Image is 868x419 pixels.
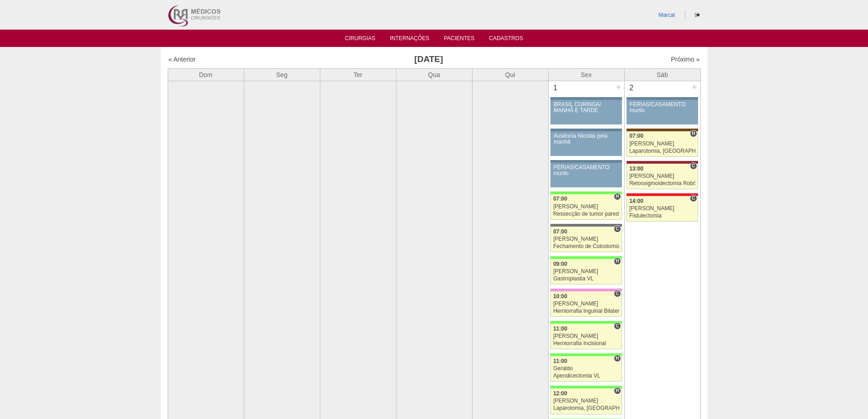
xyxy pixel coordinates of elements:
[553,293,567,300] span: 10:00
[627,193,698,196] div: Key: Assunção
[554,133,619,145] div: Ausência Nicolas pela manhã
[690,130,697,137] span: Hospital
[553,390,567,397] span: 12:00
[553,405,619,411] div: Laparotomia, [GEOGRAPHIC_DATA], Drenagem, Bridas VL
[554,165,619,176] div: FÉRIAS/CASAMENTO murilo
[615,81,622,93] div: +
[629,181,695,186] div: Retossigmoidectomia Robótica
[553,366,619,372] div: Geraldo
[630,102,695,114] div: FÉRIAS/CASAMENTO murilo
[550,227,621,252] a: C 07:00 [PERSON_NAME] Fechamento de Colostomia ou Enterostomia
[553,308,619,314] div: Herniorrafia Inguinal Bilateral
[695,12,700,18] i: Sair
[629,173,695,179] div: [PERSON_NAME]
[550,97,621,100] div: Key: Aviso
[390,35,430,44] a: Internações
[550,191,621,194] div: Key: Brasil
[629,141,695,147] div: [PERSON_NAME]
[550,129,621,131] div: Key: Aviso
[629,206,695,212] div: [PERSON_NAME]
[550,163,621,187] a: FÉRIAS/CASAMENTO murilo
[489,35,523,44] a: Cadastros
[550,291,621,317] a: C 10:00 [PERSON_NAME] Herniorrafia Inguinal Bilateral
[550,321,621,324] div: Key: Brasil
[553,196,567,202] span: 07:00
[550,194,621,220] a: H 07:00 [PERSON_NAME] Ressecção de tumor parede abdominal pélvica
[550,100,621,124] a: BRASIL CURINGA/ MANHÃ E TARDE
[553,333,619,339] div: [PERSON_NAME]
[614,290,621,297] span: Consultório
[691,81,699,93] div: +
[627,97,698,100] div: Key: Aviso
[550,131,621,156] a: Ausência Nicolas pela manhã
[671,56,699,63] a: Próximo »
[553,236,619,242] div: [PERSON_NAME]
[627,129,698,131] div: Key: Santa Joana
[554,102,619,114] div: BRASIL CURINGA/ MANHÃ E TARDE
[553,276,619,282] div: Gastroplastia VL
[629,198,643,204] span: 14:00
[553,358,567,364] span: 11:00
[168,68,244,81] th: Dom
[550,386,621,388] div: Key: Brasil
[627,100,698,124] a: FÉRIAS/CASAMENTO murilo
[658,12,675,18] a: Marcal
[553,243,619,249] div: Fechamento de Colostomia ou Enterostomia
[629,133,643,139] span: 07:00
[614,258,621,265] span: Hospital
[550,160,621,163] div: Key: Aviso
[627,196,698,222] a: C 14:00 [PERSON_NAME] Fistulectomia
[627,131,698,157] a: H 07:00 [PERSON_NAME] Laparotomia, [GEOGRAPHIC_DATA], Drenagem, Bridas
[550,224,621,227] div: Key: Santa Catarina
[550,353,621,356] div: Key: Brasil
[553,261,567,267] span: 09:00
[169,56,196,63] a: « Anterior
[296,53,561,66] h3: [DATE]
[553,341,619,347] div: Herniorrafia Incisional
[629,148,695,154] div: Laparotomia, [GEOGRAPHIC_DATA], Drenagem, Bridas
[625,81,639,95] div: 2
[472,68,548,81] th: Qui
[553,204,619,210] div: [PERSON_NAME]
[690,162,697,170] span: Consultório
[550,256,621,259] div: Key: Brasil
[553,228,567,235] span: 07:00
[690,195,697,202] span: Consultório
[553,398,619,404] div: [PERSON_NAME]
[548,68,624,81] th: Sex
[550,388,621,414] a: H 12:00 [PERSON_NAME] Laparotomia, [GEOGRAPHIC_DATA], Drenagem, Bridas VL
[627,164,698,189] a: C 13:00 [PERSON_NAME] Retossigmoidectomia Robótica
[550,259,621,285] a: H 09:00 [PERSON_NAME] Gastroplastia VL
[320,68,396,81] th: Ter
[549,81,563,95] div: 1
[553,211,619,217] div: Ressecção de tumor parede abdominal pélvica
[244,68,320,81] th: Seg
[624,68,700,81] th: Sáb
[629,166,643,172] span: 13:00
[444,35,474,44] a: Pacientes
[553,373,619,379] div: Apendicectomia VL
[553,326,567,332] span: 11:00
[345,35,375,44] a: Cirurgias
[627,161,698,164] div: Key: Sírio Libanês
[550,289,621,291] div: Key: Albert Einstein
[553,269,619,274] div: [PERSON_NAME]
[396,68,472,81] th: Qua
[629,213,695,219] div: Fistulectomia
[550,324,621,349] a: C 11:00 [PERSON_NAME] Herniorrafia Incisional
[614,322,621,330] span: Consultório
[550,356,621,382] a: H 11:00 Geraldo Apendicectomia VL
[614,387,621,394] span: Hospital
[614,355,621,362] span: Hospital
[614,193,621,200] span: Hospital
[614,225,621,233] span: Consultório
[553,301,619,307] div: [PERSON_NAME]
